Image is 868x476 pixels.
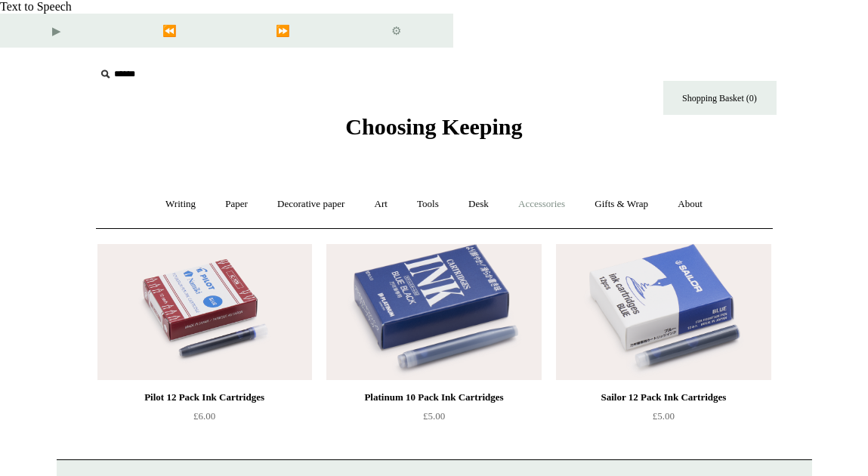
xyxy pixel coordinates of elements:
img: Pilot 12 Pack Ink Cartridges [97,244,312,380]
a: Gifts & Wrap [581,184,662,224]
span: £5.00 [653,410,675,422]
div: Pilot 12 Pack Ink Cartridges [101,388,308,406]
span: £5.00 [423,410,445,422]
button: Forward [227,14,340,48]
a: Sailor 12 Pack Ink Cartridges £5.00 [556,388,771,450]
a: Tools [403,184,453,224]
button: Settings [340,14,453,48]
a: Decorative paper [264,184,358,224]
a: Writing [152,184,209,224]
a: Accessories [505,184,579,224]
img: Sailor 12 Pack Ink Cartridges [556,244,771,380]
a: Choosing Keeping [345,126,522,137]
a: Art [361,184,401,224]
span: Choosing Keeping [345,114,522,139]
a: About [664,184,716,224]
a: Pilot 12 Pack Ink Cartridges £6.00 [97,388,312,450]
a: Sailor 12 Pack Ink Cartridges Sailor 12 Pack Ink Cartridges [556,244,771,380]
button: Previous [113,14,227,48]
div: Platinum 10 Pack Ink Cartridges [330,388,537,406]
span: £6.00 [193,410,215,422]
img: Platinum 10 Pack Ink Cartridges [326,244,541,380]
a: Platinum 10 Pack Ink Cartridges Platinum 10 Pack Ink Cartridges [326,244,541,380]
a: Pilot 12 Pack Ink Cartridges Pilot 12 Pack Ink Cartridges [97,244,312,380]
a: Desk [455,184,502,224]
a: Shopping Basket (0) [663,81,777,115]
div: Sailor 12 Pack Ink Cartridges [560,388,767,406]
a: Paper [212,184,261,224]
a: Platinum 10 Pack Ink Cartridges £5.00 [326,388,541,450]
